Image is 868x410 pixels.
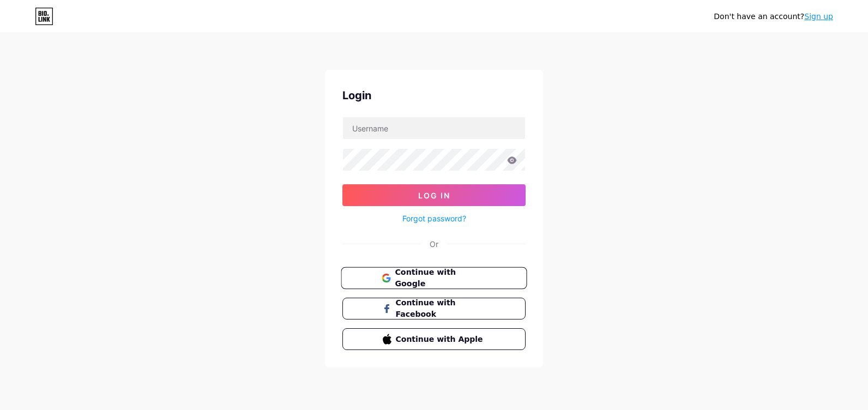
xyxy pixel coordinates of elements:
[430,238,438,250] div: Or
[342,298,526,319] button: Continue with Facebook
[402,213,466,224] a: Forgot password?
[343,117,525,139] input: Username
[804,12,833,21] a: Sign up
[395,267,486,290] span: Continue with Google
[342,267,526,289] a: Continue with Google
[342,184,526,206] button: Log In
[714,11,833,22] div: Don't have an account?
[418,191,450,200] span: Log In
[341,267,527,290] button: Continue with Google
[342,87,526,104] div: Login
[396,297,486,320] span: Continue with Facebook
[342,328,526,350] button: Continue with Apple
[396,334,486,345] span: Continue with Apple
